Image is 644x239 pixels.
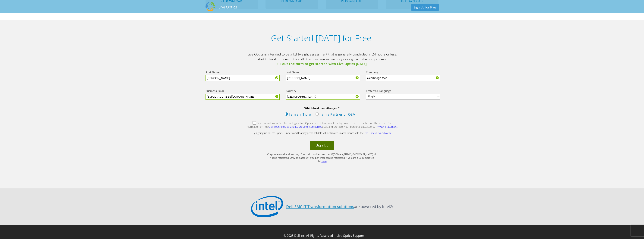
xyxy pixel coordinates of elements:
[411,4,439,11] a: Sign Up for Free
[366,71,378,75] label: Company
[337,234,364,238] a: Live Optics Support
[269,125,322,128] a: Dell Technologies and its group of companies
[310,141,334,150] button: Sign Up
[286,204,354,209] a: Dell EMC IT Transformation solutions
[247,61,397,66] span: Fill out the form to get started with Live Optics [DATE].
[364,131,391,135] a: Live Optics Privacy Notice
[286,204,393,209] p: are powered by Intel®
[286,71,299,75] label: Last Name
[286,94,360,100] input: Start typing to search for a country
[202,106,442,110] b: Which best describes you?
[322,159,327,163] a: here
[206,71,219,75] label: First Name
[366,89,391,94] label: Preferred Language
[218,5,237,10] h2: Live Optics
[376,125,397,128] a: Privacy Statement
[206,2,215,11] img: Dell Dpack
[202,33,441,43] h1: Get Started [DATE] for Free
[285,112,311,118] label: I am an IT pro
[316,112,356,118] label: I am a Partner or OEM
[283,234,335,238] li: © 2025 Dell Inc. All Rights Reserved
[266,153,379,163] p: Corporate email address only. Free mail providers such as @[DOMAIN_NAME], @[DOMAIN_NAME] will not...
[246,121,398,129] label: Yes, I would like a Dell Technologies Live Optics expert to contact me by email to help me interp...
[247,52,397,66] p: Live Optics is intended to be a lightweight assessment that is generally concluded in 24 hours or...
[286,89,296,94] label: Country
[251,196,283,217] img: Intel Logo
[206,89,225,94] label: Business Email
[247,131,397,135] p: By signing up to Live Optics, I understand that my personal data will be treated in accordance wi...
